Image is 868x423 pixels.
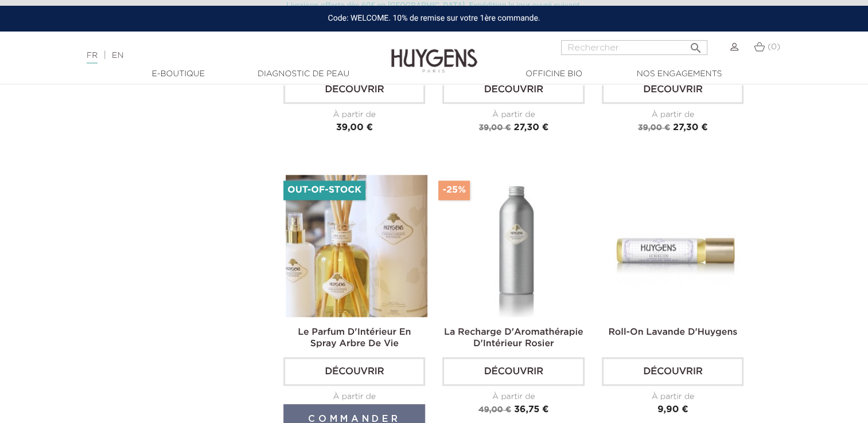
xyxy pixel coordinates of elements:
div: À partir de [283,109,425,121]
span: 36,75 € [514,405,549,414]
div: À partir de [442,109,584,121]
a: Découvrir [442,75,584,104]
li: Out-of-Stock [283,181,365,200]
a: E-Boutique [121,68,236,80]
span: 49,00 € [478,406,511,414]
span: 39,00 € [478,124,511,132]
span: -25% [438,181,469,200]
a: Nos engagements [622,68,737,80]
a: Diagnostic de peau [246,68,361,80]
span: 39,00 € [336,123,373,132]
span: 27,30 € [673,123,708,132]
i:  [689,38,703,52]
a: Officine Bio [497,68,612,80]
div: À partir de [283,391,425,403]
a: Roll-On Lavande D'Huygens [608,328,737,337]
div: À partir de [602,109,744,121]
div: À partir de [442,391,584,403]
a: EN [112,52,123,60]
div: | [81,49,353,62]
a: Découvrir [602,357,744,386]
a: La Recharge d'Aromathérapie d'Intérieur Rosier [444,328,583,348]
a: Découvrir [283,75,425,104]
span: 39,00 € [638,124,670,132]
span: (0) [768,43,780,51]
a: Le Parfum D'Intérieur En Spray Arbre De Vie [298,328,411,348]
span: 27,30 € [513,123,548,132]
a: Découvrir [283,357,425,386]
input: Rechercher [561,40,707,55]
span: 9,90 € [657,405,688,414]
button:  [686,37,706,52]
img: La Recharge d'Aromathérapie d'Intérieur Rosier [445,175,586,316]
div: À partir de [602,391,744,403]
img: Roll-On Lavande D'Huygens [604,175,746,316]
img: Huygens [391,30,477,75]
a: FR [87,52,98,64]
a: Découvrir [602,75,744,104]
a: Découvrir [442,357,584,386]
